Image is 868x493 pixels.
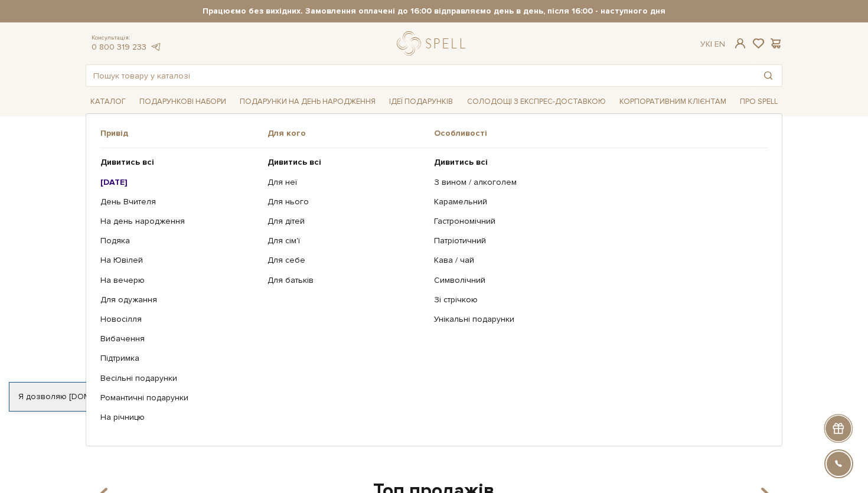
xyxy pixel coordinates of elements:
[100,314,259,325] a: Новосілля
[434,216,759,227] a: Гастрономічний
[86,93,130,111] a: Каталог
[434,157,488,167] b: Дивитись всі
[434,236,759,246] a: Патріотичний
[267,197,426,207] a: Для нього
[384,93,458,111] a: Ідеї подарунків
[235,93,380,111] a: Подарунки на День народження
[92,42,146,52] a: 0 800 319 233
[714,39,725,49] a: En
[434,275,759,286] a: Символічний
[267,177,426,188] a: Для неї
[100,373,259,384] a: Весільні подарунки
[135,93,231,111] a: Подарункові набори
[100,157,154,167] b: Дивитись всі
[86,113,782,446] div: Каталог
[100,295,259,305] a: Для одужання
[267,128,435,139] span: Для кого
[710,39,712,49] span: |
[86,65,755,86] input: Пошук товару у каталозі
[434,177,759,188] a: З вином / алкоголем
[267,255,426,266] a: Для себе
[267,157,426,168] a: Дивитись всі
[86,6,782,17] strong: Працюємо без вихідних. Замовлення оплачені до 16:00 відправляємо день в день, після 16:00 - насту...
[100,197,259,207] a: День Вчителя
[434,197,759,207] a: Карамельний
[434,255,759,266] a: Кава / чай
[9,391,329,402] div: Я дозволяю [DOMAIN_NAME] використовувати
[755,65,782,86] button: Пошук товару у каталозі
[100,216,259,227] a: На день народження
[267,275,426,286] a: Для батьків
[100,157,259,168] a: Дивитись всі
[434,314,759,325] a: Унікальні подарунки
[100,255,259,266] a: На Ювілей
[267,236,426,246] a: Для сім'ї
[700,39,725,50] div: Ук
[100,275,259,286] a: На вечерю
[92,34,161,42] span: Консультація:
[100,334,259,344] a: Вибачення
[100,236,259,246] a: Подяка
[462,92,611,112] a: Солодощі з експрес-доставкою
[100,393,259,403] a: Романтичні подарунки
[100,177,259,188] a: [DATE]
[149,42,161,52] a: telegram
[100,353,259,364] a: Підтримка
[615,93,731,111] a: Корпоративним клієнтам
[100,128,267,139] span: Привід
[267,216,426,227] a: Для дітей
[100,412,259,423] a: На річницю
[434,295,759,305] a: Зі стрічкою
[100,177,128,187] b: [DATE]
[735,93,782,111] a: Про Spell
[267,157,321,167] b: Дивитись всі
[434,128,768,139] span: Особливості
[434,157,759,168] a: Дивитись всі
